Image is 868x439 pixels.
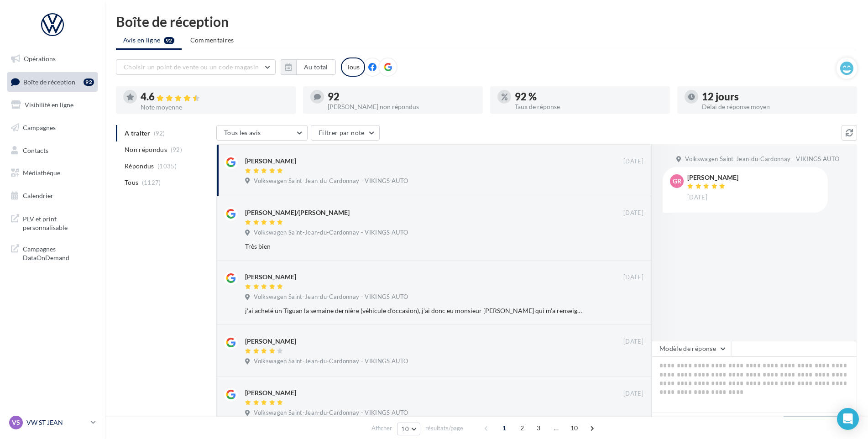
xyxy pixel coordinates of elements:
[328,92,476,102] div: 92
[84,78,94,86] div: 92
[623,209,643,217] span: [DATE]
[254,177,408,185] span: Volkswagen Saint-Jean-du-Cardonnay - VIKINGS AUTO
[24,55,56,63] span: Opérations
[5,118,99,137] a: Campagnes
[23,213,94,232] span: PLV et print personnalisable
[190,36,234,45] span: Commentaires
[687,174,738,181] div: [PERSON_NAME]
[531,421,546,435] span: 3
[311,125,380,141] button: Filtrer par note
[837,408,859,430] div: Open Intercom Messenger
[5,72,99,92] a: Boîte de réception92
[171,146,182,153] span: (92)
[341,57,365,77] div: Tous
[296,59,336,75] button: Au total
[623,273,643,282] span: [DATE]
[254,229,408,237] span: Volkswagen Saint-Jean-du-Cardonnay - VIKINGS AUTO
[224,129,261,136] span: Tous les avis
[245,208,350,217] div: [PERSON_NAME]/[PERSON_NAME]
[124,63,259,71] span: Choisir un point de vente ou un code magasin
[5,141,99,160] a: Contacts
[254,409,408,417] span: Volkswagen Saint-Jean-du-Cardonnay - VIKINGS AUTO
[25,101,73,109] span: Visibilité en ligne
[23,192,53,199] span: Calendrier
[23,169,60,177] span: Médiathèque
[157,162,177,170] span: (1035)
[245,157,296,166] div: [PERSON_NAME]
[623,390,643,398] span: [DATE]
[7,414,98,431] a: VS VW ST JEAN
[397,423,420,435] button: 10
[623,157,643,166] span: [DATE]
[401,425,409,433] span: 10
[141,92,288,102] div: 4.6
[281,59,336,75] button: Au total
[5,239,99,266] a: Campagnes DataOnDemand
[371,424,392,433] span: Afficher
[254,293,408,301] span: Volkswagen Saint-Jean-du-Cardonnay - VIKINGS AUTO
[5,49,99,68] a: Opérations
[687,193,707,202] span: [DATE]
[5,95,99,115] a: Visibilité en ligne
[125,178,138,187] span: Tous
[5,209,99,236] a: PLV et print personnalisable
[515,421,529,435] span: 2
[245,272,296,282] div: [PERSON_NAME]
[549,421,564,435] span: ...
[673,177,681,186] span: Gr
[125,145,167,154] span: Non répondus
[425,424,463,433] span: résultats/page
[26,418,87,427] p: VW ST JEAN
[23,124,56,131] span: Campagnes
[497,421,512,435] span: 1
[652,341,731,356] button: Modèle de réponse
[245,337,296,346] div: [PERSON_NAME]
[245,306,584,315] div: j'ai acheté un Tiguan la semaine dernière (véhicule d'occasion), j'ai donc eu monsieur [PERSON_NA...
[515,104,663,110] div: Taux de réponse
[567,421,582,435] span: 10
[702,92,850,102] div: 12 jours
[245,388,296,397] div: [PERSON_NAME]
[142,179,161,186] span: (1127)
[12,418,20,427] span: VS
[623,338,643,346] span: [DATE]
[23,78,75,85] span: Boîte de réception
[5,186,99,205] a: Calendrier
[254,357,408,366] span: Volkswagen Saint-Jean-du-Cardonnay - VIKINGS AUTO
[328,104,476,110] div: [PERSON_NAME] non répondus
[702,104,850,110] div: Délai de réponse moyen
[515,92,663,102] div: 92 %
[116,15,857,28] div: Boîte de réception
[216,125,308,141] button: Tous les avis
[23,243,94,262] span: Campagnes DataOnDemand
[23,146,48,154] span: Contacts
[685,155,839,163] span: Volkswagen Saint-Jean-du-Cardonnay - VIKINGS AUTO
[141,104,288,110] div: Note moyenne
[5,163,99,183] a: Médiathèque
[245,242,584,251] div: Très bien
[116,59,276,75] button: Choisir un point de vente ou un code magasin
[125,162,154,171] span: Répondus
